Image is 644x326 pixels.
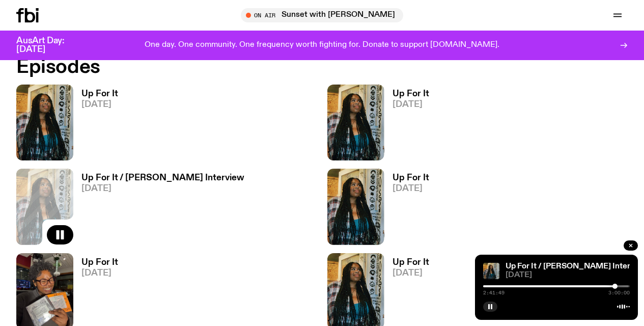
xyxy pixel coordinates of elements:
[506,271,630,279] span: [DATE]
[81,269,118,278] span: [DATE]
[81,258,118,267] h3: Up For It
[327,85,384,160] img: Ify - a Brown Skin girl with black braided twists, looking up to the side with her tongue stickin...
[483,290,505,295] span: 2:41:49
[241,8,403,22] button: On AirSunset with [PERSON_NAME]
[327,169,384,244] img: Ify - a Brown Skin girl with black braided twists, looking up to the side with her tongue stickin...
[81,90,118,98] h3: Up For It
[73,90,118,160] a: Up For It[DATE]
[16,85,73,160] img: Ify - a Brown Skin girl with black braided twists, looking up to the side with her tongue stickin...
[393,184,429,193] span: [DATE]
[393,90,429,98] h3: Up For It
[81,184,244,193] span: [DATE]
[16,58,421,76] h2: Episodes
[384,90,429,160] a: Up For It[DATE]
[483,263,499,279] img: Ify - a Brown Skin girl with black braided twists, looking up to the side with her tongue stickin...
[393,100,429,109] span: [DATE]
[81,174,244,182] h3: Up For It / [PERSON_NAME] Interview
[81,100,118,109] span: [DATE]
[393,258,429,267] h3: Up For It
[16,37,81,54] h3: AusArt Day: [DATE]
[608,290,630,295] span: 3:00:00
[73,174,244,244] a: Up For It / [PERSON_NAME] Interview[DATE]
[384,174,429,244] a: Up For It[DATE]
[145,41,499,50] p: One day. One community. One frequency worth fighting for. Donate to support [DOMAIN_NAME].
[393,174,429,182] h3: Up For It
[393,269,429,278] span: [DATE]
